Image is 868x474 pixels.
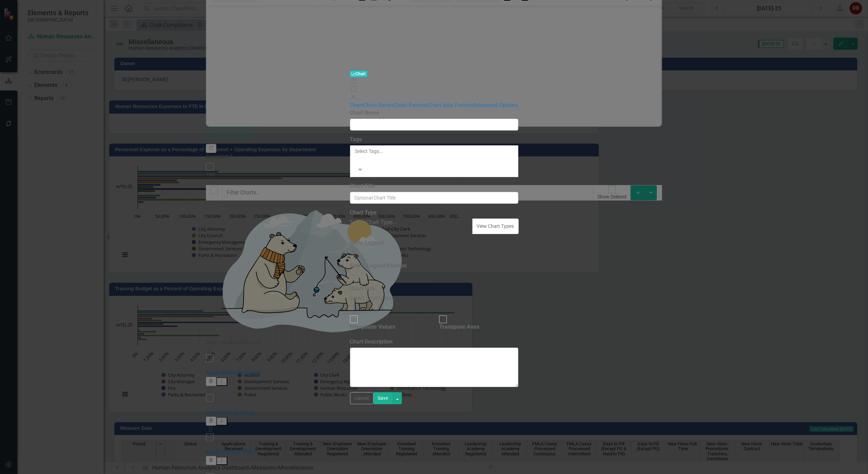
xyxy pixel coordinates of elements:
[350,71,368,77] span: Chart
[394,102,428,108] a: Chart Periods
[350,102,364,108] a: Chart
[350,323,396,331] div: Interpolate Values
[350,219,473,226] div: Select Chart Type...
[350,109,380,117] label: Chart Name
[350,192,518,204] input: Optional Chart Title
[350,209,377,217] label: Chart Type
[350,262,407,270] label: Select Legend Position
[350,338,393,346] label: Chart Description
[350,239,384,247] label: Show Legend
[350,182,376,190] label: Chart Title
[350,294,518,302] div: Select Chart Size...
[472,219,519,234] button: View Chart Types
[374,392,393,404] button: Save
[428,102,473,108] a: Chart Axis Format
[364,102,394,108] a: Chart Series
[350,392,374,404] button: Cancel
[350,136,362,144] label: Tags
[355,148,513,155] div: Select Tags...
[350,285,376,293] label: Chart Size
[473,102,518,108] a: Advanced Options
[439,323,479,331] div: Transpose Axes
